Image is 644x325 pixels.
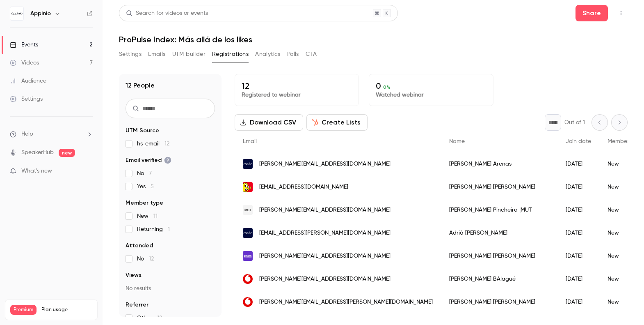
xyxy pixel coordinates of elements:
span: No [137,255,154,263]
div: Adrià [PERSON_NAME] [441,221,557,244]
span: 11 [153,213,158,219]
h6: Appinio [30,9,51,18]
button: CTA [306,48,317,61]
div: [DATE] [557,267,599,290]
div: Videos [10,59,39,67]
div: [DATE] [557,244,599,267]
img: nobraineruniverse.com [243,251,253,261]
span: Views [126,271,142,279]
img: mutagency.com [243,205,253,215]
div: [DATE] [557,152,599,175]
img: Appinio [10,7,23,20]
button: Polls [287,48,299,61]
a: SpeakerHub [21,148,54,157]
div: [PERSON_NAME] [PERSON_NAME] [441,175,557,198]
img: esade.edu [243,228,253,238]
div: [PERSON_NAME] [PERSON_NAME] [441,244,557,267]
p: 12 [242,81,352,91]
span: 7 [149,171,152,176]
span: [EMAIL_ADDRESS][DOMAIN_NAME] [259,183,348,191]
span: Name [449,138,465,144]
span: Member type [126,199,163,207]
iframe: Noticeable Trigger [83,168,93,175]
div: Search for videos or events [126,9,208,18]
div: [PERSON_NAME] Arenas [441,152,557,175]
span: [PERSON_NAME][EMAIL_ADDRESS][PERSON_NAME][DOMAIN_NAME] [259,298,433,307]
span: What's new [21,167,52,175]
span: Yes [137,182,154,191]
span: 12 [157,315,162,321]
section: facet-groups [126,127,215,322]
span: Premium [10,305,37,315]
img: grefusa.com [243,182,253,192]
li: help-dropdown-opener [10,130,93,138]
button: Share [575,5,608,21]
button: Create Lists [306,114,368,131]
h1: ProPulse Index: Más allá de los likes [119,35,628,44]
span: Returning [137,225,170,233]
span: [EMAIL_ADDRESS][PERSON_NAME][DOMAIN_NAME] [259,229,391,237]
p: Registered to webinar [242,91,352,99]
div: [DATE] [557,175,599,198]
span: Email [243,138,257,144]
span: 12 [164,141,169,147]
span: Email verified [126,156,171,164]
span: [PERSON_NAME][EMAIL_ADDRESS][DOMAIN_NAME] [259,275,391,284]
div: [PERSON_NAME] [PERSON_NAME] [441,290,557,313]
span: Attended [126,242,153,250]
button: UTM builder [172,48,206,61]
img: vodafone.com [243,274,253,284]
span: 5 [151,184,154,189]
span: Help [21,130,33,138]
button: Analytics [255,48,281,61]
span: New [137,212,158,220]
div: [DATE] [557,198,599,221]
div: [PERSON_NAME] Pincheira |MUT [441,198,557,221]
p: Watched webinar [376,91,486,99]
span: Member type [607,138,643,144]
span: No [137,169,152,177]
button: Download CSV [235,114,303,131]
p: No results [126,284,215,293]
span: [PERSON_NAME][EMAIL_ADDRESS][DOMAIN_NAME] [259,206,391,214]
span: 0 % [383,84,391,90]
div: Audience [10,77,46,85]
button: Emails [148,48,165,61]
span: hs_email [137,140,169,148]
div: [DATE] [557,290,599,313]
span: [PERSON_NAME][EMAIL_ADDRESS][DOMAIN_NAME] [259,252,391,260]
div: [PERSON_NAME] BAlagué [441,267,557,290]
span: 12 [149,256,154,262]
img: esade.edu [243,159,253,169]
button: Registrations [212,48,249,61]
span: UTM Source [126,127,159,135]
button: Settings [119,48,142,61]
span: Plan usage [41,307,92,313]
span: Referrer [126,301,148,309]
p: 0 [376,81,486,91]
div: Settings [10,95,43,103]
span: [PERSON_NAME][EMAIL_ADDRESS][DOMAIN_NAME] [259,160,391,168]
p: Out of 1 [564,118,585,127]
div: Events [10,41,38,49]
span: 1 [168,226,170,232]
h1: 12 People [126,81,155,90]
span: Other [137,314,162,322]
img: vodafone.com [243,297,253,307]
span: Join date [566,138,591,144]
span: new [59,149,75,157]
div: [DATE] [557,221,599,244]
